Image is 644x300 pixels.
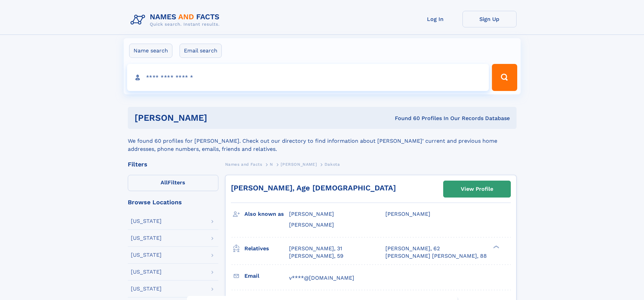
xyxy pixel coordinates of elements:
span: N [270,162,273,167]
h1: [PERSON_NAME] [135,114,301,122]
a: [PERSON_NAME], 62 [385,245,440,252]
span: [PERSON_NAME] [289,211,334,217]
img: Logo Names and Facts [128,11,225,29]
a: [PERSON_NAME], Age [DEMOGRAPHIC_DATA] [231,184,396,192]
label: Filters [128,175,218,191]
div: [US_STATE] [131,235,162,241]
span: All [161,179,168,186]
div: Filters [128,161,218,167]
h3: Email [244,270,289,282]
div: Browse Locations [128,199,218,205]
a: [PERSON_NAME], 31 [289,245,342,252]
a: [PERSON_NAME], 59 [289,252,343,260]
div: Found 60 Profiles In Our Records Database [301,115,510,122]
div: View Profile [461,181,493,197]
div: [US_STATE] [131,269,162,275]
span: [PERSON_NAME] [281,162,317,167]
a: Log In [408,11,462,27]
div: [US_STATE] [131,286,162,292]
div: We found 60 profiles for [PERSON_NAME]. Check out our directory to find information about [PERSON... [128,129,517,153]
a: Names and Facts [225,160,262,168]
div: [US_STATE] [131,252,162,258]
span: [PERSON_NAME] [289,222,334,228]
label: Name search [129,44,172,58]
a: Sign Up [462,11,517,27]
a: [PERSON_NAME] [PERSON_NAME], 88 [385,252,487,260]
a: View Profile [444,181,510,197]
label: Email search [180,44,222,58]
span: Dakota [325,162,340,167]
h3: Relatives [244,243,289,254]
div: ❯ [492,245,500,249]
button: Search Button [492,64,517,91]
a: N [270,160,273,168]
h3: Also known as [244,208,289,220]
div: [US_STATE] [131,218,162,224]
a: [PERSON_NAME] [281,160,317,168]
span: [PERSON_NAME] [385,211,430,217]
input: search input [127,64,489,91]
